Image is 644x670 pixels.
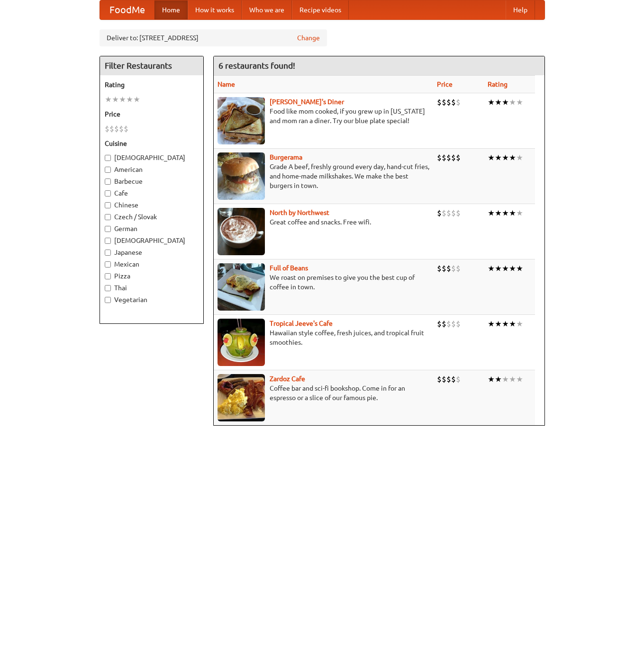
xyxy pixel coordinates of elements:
[218,374,265,421] img: zardoz.jpg
[509,319,516,329] li: ★
[105,177,199,186] label: Barbecue
[270,320,333,327] a: Tropical Jeeve's Cafe
[105,202,111,208] input: Chinese
[154,0,188,19] a: Home
[105,212,199,222] label: Czech / Slovak
[218,273,429,292] p: We roast on premises to give you the best cup of coffee in town.
[446,208,451,218] li: $
[218,80,235,88] a: Name
[451,97,456,107] li: $
[105,155,111,161] input: [DEMOGRAPHIC_DATA]
[446,263,451,274] li: $
[516,263,523,274] li: ★
[270,209,329,216] a: North by Northwest
[105,214,111,220] input: Czech / Slovak
[502,319,509,329] li: ★
[495,97,502,107] li: ★
[218,217,429,227] p: Great coffee and snacks. Free wifi.
[516,208,523,218] li: ★
[495,319,502,329] li: ★
[105,271,199,281] label: Pizza
[502,152,509,163] li: ★
[495,208,502,218] li: ★
[218,61,295,70] ng-pluralize: 6 restaurants found!
[502,97,509,107] li: ★
[218,152,265,200] img: burgerama.jpg
[270,153,302,161] a: Burgerama
[509,97,516,107] li: ★
[105,238,111,244] input: [DEMOGRAPHIC_DATA]
[124,124,128,134] li: $
[437,263,442,274] li: $
[516,97,523,107] li: ★
[218,97,265,144] img: sallys.jpg
[488,374,495,384] li: ★
[100,29,327,46] div: Deliver to: [STREET_ADDRESS]
[502,263,509,274] li: ★
[437,152,442,163] li: $
[105,153,199,162] label: [DEMOGRAPHIC_DATA]
[218,384,429,402] p: Coffee bar and sci-fi bookshop. Come in for an espresso or a slice of our famous pie.
[105,190,111,197] input: Cafe
[456,263,461,274] li: $
[509,374,516,384] li: ★
[109,124,114,134] li: $
[105,139,199,148] h5: Cuisine
[495,152,502,163] li: ★
[105,188,199,198] label: Cafe
[451,152,456,163] li: $
[105,259,199,269] label: Mexican
[105,165,199,174] label: American
[442,208,446,218] li: $
[516,374,523,384] li: ★
[451,374,456,384] li: $
[488,97,495,107] li: ★
[509,263,516,274] li: ★
[105,167,111,173] input: American
[437,97,442,107] li: $
[218,263,265,311] img: beans.jpg
[133,94,140,105] li: ★
[105,109,199,119] h5: Price
[270,98,344,106] a: [PERSON_NAME]'s Diner
[516,319,523,329] li: ★
[270,264,308,272] a: Full of Beans
[105,248,199,257] label: Japanese
[270,375,305,383] b: Zardoz Cafe
[105,285,111,291] input: Thai
[446,374,451,384] li: $
[437,80,453,88] a: Price
[105,80,199,89] h5: Rating
[119,124,124,134] li: $
[105,261,111,268] input: Mexican
[488,263,495,274] li: ★
[105,295,199,304] label: Vegetarian
[456,97,461,107] li: $
[516,152,523,163] li: ★
[105,297,111,303] input: Vegetarian
[451,263,456,274] li: $
[437,208,442,218] li: $
[119,94,126,105] li: ★
[456,152,461,163] li: $
[218,208,265,255] img: north.jpg
[105,273,111,279] input: Pizza
[437,374,442,384] li: $
[456,374,461,384] li: $
[437,319,442,329] li: $
[218,107,429,125] p: Food like mom cooked, if you grew up in [US_STATE] and mom ran a diner. Try our blue plate special!
[105,224,199,233] label: German
[506,0,535,19] a: Help
[105,179,111,185] input: Barbecue
[509,152,516,163] li: ★
[105,236,199,245] label: [DEMOGRAPHIC_DATA]
[442,263,446,274] li: $
[488,80,508,88] a: Rating
[105,200,199,210] label: Chinese
[451,208,456,218] li: $
[488,208,495,218] li: ★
